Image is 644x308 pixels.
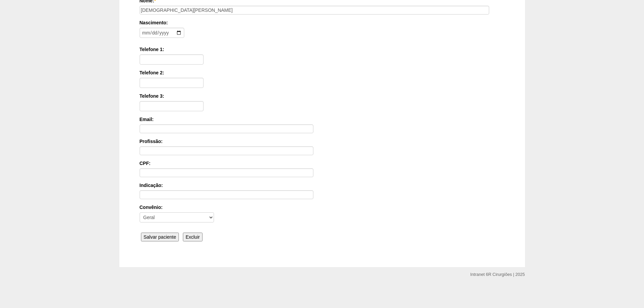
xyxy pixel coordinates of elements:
[140,116,505,123] label: Email:
[140,93,505,99] label: Telefone 3:
[141,233,179,241] input: Salvar paciente
[140,204,505,211] label: Convênio:
[140,46,505,53] label: Telefone 1:
[183,233,202,241] input: Excluir
[140,138,505,145] label: Profissão:
[140,19,502,26] label: Nascimento:
[140,69,505,76] label: Telefone 2:
[470,271,525,278] div: Intranet 6R Cirurgiões | 2025
[140,182,505,189] label: Indicação:
[140,160,505,167] label: CPF:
